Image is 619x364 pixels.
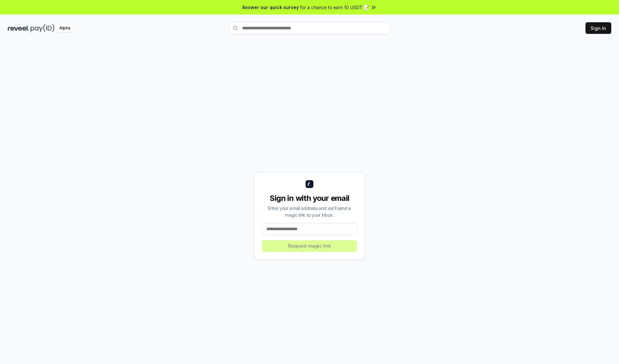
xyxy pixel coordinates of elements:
img: logo_small [306,180,313,188]
span: Answer our quick survey [242,4,299,11]
div: Alpha [56,24,74,32]
img: pay_id [31,24,54,32]
div: Enter your email address and we’ll send a magic link to your inbox. [262,205,357,218]
button: Sign In [585,22,611,34]
img: reveel_dark [8,24,29,32]
div: Sign in with your email [262,193,357,203]
span: for a chance to earn 10 USDT 📝 [300,4,369,11]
